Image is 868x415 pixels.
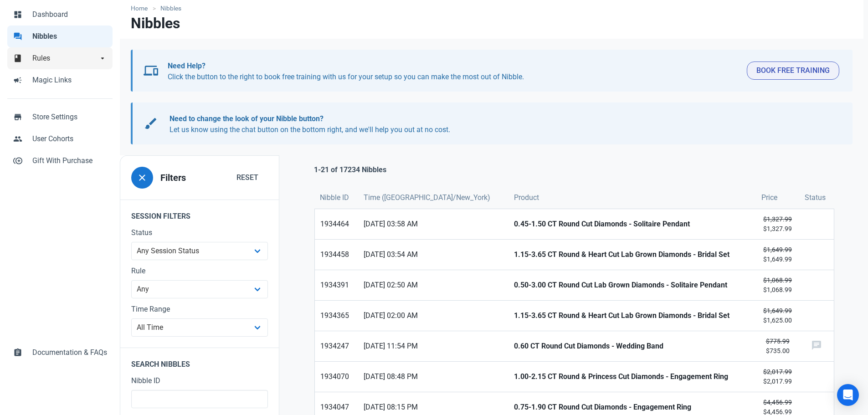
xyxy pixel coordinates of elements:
[7,150,113,172] a: control_point_duplicateGift With Purchase
[120,200,279,227] legend: Session Filters
[7,342,113,364] a: assignmentDocumentation & FAQs
[761,245,794,264] small: $1,649.99
[315,209,358,239] a: 1934464
[315,301,358,331] a: 1934365
[169,113,831,135] p: Let us know using the chat button on the bottom right, and we'll help you out at no cost.
[169,114,324,123] b: Need to change the look of your Nibble button?
[160,173,186,183] h3: Filters
[7,106,113,128] a: storeStore Settings
[756,240,799,270] a: $1,649.99$1,649.99
[514,192,539,203] span: Product
[811,340,822,351] span: chat
[761,367,794,386] small: $2,017.99
[13,112,22,121] span: store
[227,169,268,187] button: Reset
[763,399,792,406] s: $4,456.99
[364,219,503,230] span: [DATE] 03:58 AM
[508,331,756,361] a: 0.60 CT Round Cut Diamonds - Wedding Band
[364,341,503,352] span: [DATE] 11:54 PM
[131,304,268,315] label: Time Range
[131,4,152,13] a: Home
[514,402,750,413] strong: 0.75-1.90 CT Round Cut Diamonds - Engagement Ring
[364,402,503,413] span: [DATE] 08:15 PM
[766,338,790,345] s: $775.99
[364,280,503,291] span: [DATE] 02:50 AM
[761,306,794,325] small: $1,625.00
[168,61,205,70] b: Need Help?
[756,209,799,239] a: $1,327.99$1,327.99
[131,227,268,238] label: Status
[763,368,792,375] s: $2,017.99
[315,362,358,392] a: 1934070
[756,270,799,300] a: $1,068.99$1,068.99
[131,15,180,31] h1: Nibbles
[364,192,490,203] span: Time ([GEOGRAPHIC_DATA]/New_York)
[761,337,794,356] small: $735.00
[358,331,508,361] a: [DATE] 11:54 PM
[7,26,113,47] a: forumNibbles
[514,249,750,260] strong: 1.15-3.65 CT Round & Heart Cut Lab Grown Diamonds - Bridal Set
[508,240,756,270] a: 1.15-3.65 CT Round & Heart Cut Lab Grown Diamonds - Bridal Set
[763,246,792,253] s: $1,649.99
[32,347,107,358] span: Documentation & FAQs
[315,331,358,361] a: 1934247
[358,301,508,331] a: [DATE] 02:00 AM
[508,270,756,300] a: 0.50-3.00 CT Round Cut Lab Grown Diamonds - Solitaire Pendant
[508,209,756,239] a: 0.45-1.50 CT Round Cut Diamonds - Solitaire Pendant
[514,219,750,230] strong: 0.45-1.50 CT Round Cut Diamonds - Solitaire Pendant
[32,75,107,86] span: Magic Links
[358,209,508,239] a: [DATE] 03:58 AM
[32,9,107,20] span: Dashboard
[13,155,22,164] span: control_point_duplicate
[805,192,826,203] span: Status
[120,348,279,375] legend: Search Nibbles
[514,280,750,291] strong: 0.50-3.00 CT Round Cut Lab Grown Diamonds - Solitaire Pendant
[7,47,113,69] a: bookRulesarrow_drop_down
[364,310,503,321] span: [DATE] 02:00 AM
[508,301,756,331] a: 1.15-3.65 CT Round & Heart Cut Lab Grown Diamonds - Bridal Set
[761,276,794,295] small: $1,068.99
[7,128,113,150] a: peopleUser Cohorts
[131,266,268,277] label: Rule
[32,31,107,42] span: Nibbles
[98,53,107,62] span: arrow_drop_down
[144,116,158,131] span: brush
[364,249,503,260] span: [DATE] 03:54 AM
[13,133,22,143] span: people
[236,172,258,183] span: Reset
[508,362,756,392] a: 1.00-2.15 CT Round & Princess Cut Diamonds - Engagement Ring
[763,277,792,284] s: $1,068.99
[761,215,794,234] small: $1,327.99
[13,9,22,18] span: dashboard
[13,53,22,62] span: book
[756,65,830,76] span: Book Free Training
[756,362,799,392] a: $2,017.99$2,017.99
[756,301,799,331] a: $1,649.99$1,625.00
[32,133,107,144] span: User Cohorts
[514,371,750,382] strong: 1.00-2.15 CT Round & Princess Cut Diamonds - Engagement Ring
[514,341,750,352] strong: 0.60 CT Round Cut Diamonds - Wedding Band
[763,307,792,314] s: $1,649.99
[13,75,22,84] span: campaign
[756,331,799,361] a: $775.99$735.00
[32,155,107,166] span: Gift With Purchase
[13,31,22,40] span: forum
[168,61,740,82] p: Click the button to the right to book free training with us for your setup so you can make the mo...
[358,362,508,392] a: [DATE] 08:48 PM
[837,384,859,406] div: Open Intercom Messenger
[144,63,158,78] span: devices
[131,167,153,189] button: close
[514,310,750,321] strong: 1.15-3.65 CT Round & Heart Cut Lab Grown Diamonds - Bridal Set
[799,331,834,361] a: chat
[763,215,792,223] s: $1,327.99
[314,164,386,175] p: 1-21 of 17234 Nibbles
[7,69,113,91] a: campaignMagic Links
[320,192,349,203] span: Nibble ID
[364,371,503,382] span: [DATE] 08:48 PM
[761,192,777,203] span: Price
[358,240,508,270] a: [DATE] 03:54 AM
[32,53,98,64] span: Rules
[7,4,113,26] a: dashboardDashboard
[137,172,148,183] span: close
[32,112,107,123] span: Store Settings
